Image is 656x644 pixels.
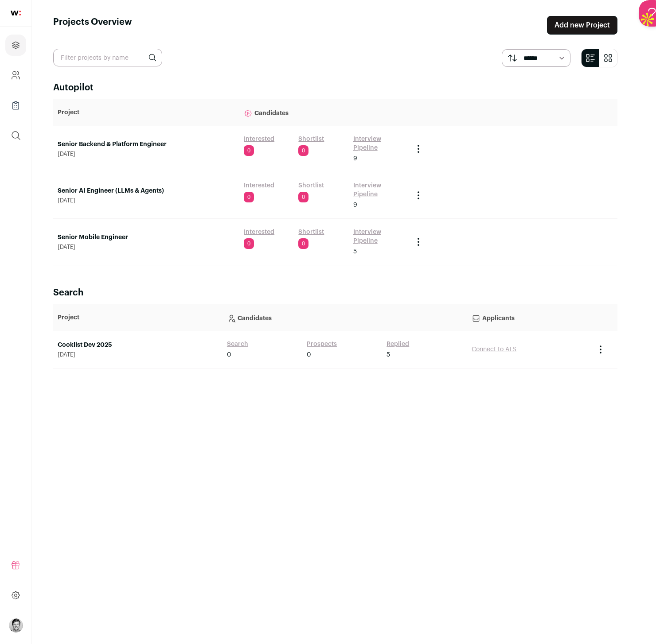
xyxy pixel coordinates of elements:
[244,181,274,190] a: Interested
[298,181,324,190] a: Shortlist
[298,135,324,144] a: Shortlist
[353,247,357,256] span: 5
[227,340,248,349] a: Search
[298,228,324,237] a: Shortlist
[5,65,26,86] a: Company and ATS Settings
[298,192,308,202] span: 0
[353,228,404,245] a: Interview Pipeline
[413,190,424,201] button: Project Actions
[387,340,409,349] a: Replied
[53,287,617,299] h2: Search
[58,244,235,251] span: [DATE]
[9,618,23,632] button: Open dropdown
[353,181,404,199] a: Interview Pipeline
[244,228,274,237] a: Interested
[9,618,23,632] img: 606302-medium_jpg
[58,313,218,322] p: Project
[307,350,311,359] span: 0
[298,145,308,156] span: 0
[244,104,404,121] p: Candidates
[244,145,254,156] span: 0
[547,16,617,35] a: Add new Project
[5,35,26,56] a: Projects
[53,16,132,35] h1: Projects Overview
[244,238,254,249] span: 0
[298,238,308,249] span: 0
[53,81,617,94] h2: Autopilot
[58,351,218,358] span: [DATE]
[472,309,586,326] p: Applicants
[595,344,606,355] button: Project Actions
[244,192,254,202] span: 0
[387,350,390,359] span: 5
[58,197,235,204] span: [DATE]
[413,237,424,247] button: Project Actions
[307,340,337,349] a: Prospects
[58,341,218,349] a: Cooklist Dev 2025
[58,151,235,158] span: [DATE]
[227,309,463,326] p: Candidates
[244,135,274,144] a: Interested
[58,140,235,149] a: Senior Backend & Platform Engineer
[58,233,235,242] a: Senior Mobile Engineer
[58,108,235,117] p: Project
[227,350,231,359] span: 0
[11,11,21,16] img: wellfound-shorthand-0d5821cbd27db2630d0214b213865d53afaa358527fdda9d0ea32b1df1b89c2c.svg
[53,49,162,66] input: Filter projects by name
[58,186,235,195] a: Senior AI Engineer (LLMs & Agents)
[353,135,404,152] a: Interview Pipeline
[639,11,656,28] img: Apollo
[413,144,424,154] button: Project Actions
[353,201,357,209] span: 9
[472,346,516,353] a: Connect to ATS
[353,154,357,163] span: 9
[5,95,26,116] a: Company Lists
